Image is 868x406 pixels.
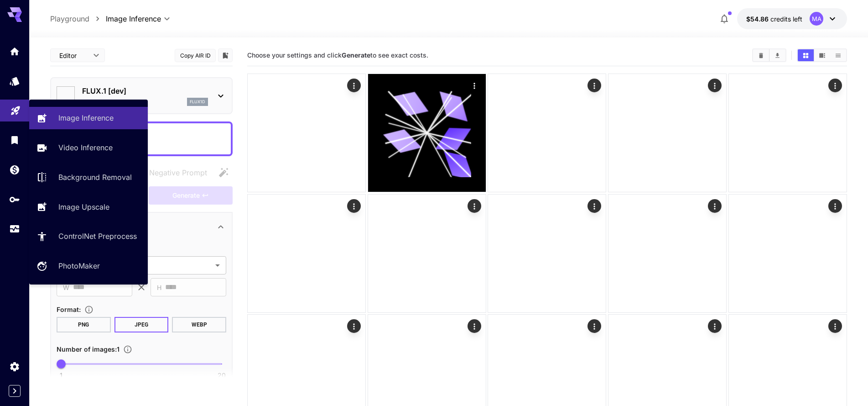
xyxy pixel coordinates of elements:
[58,172,132,183] p: Background Removal
[50,13,89,24] p: Playground
[814,49,830,61] button: Show images in video view
[347,79,361,92] div: Actions
[342,51,370,59] b: Generate
[798,49,814,61] button: Show images in grid view
[29,195,148,218] a: Image Upscale
[157,282,161,293] span: H
[9,75,20,87] div: Models
[9,164,20,175] div: Wallet
[797,48,847,62] div: Show images in grid viewShow images in video viewShow images in list view
[221,50,229,61] button: Add to library
[81,305,97,314] button: Choose the file format for the output image.
[746,14,802,24] div: $54.85945
[57,317,111,332] button: PNG
[29,137,148,159] a: Video Inference
[468,319,481,333] div: Actions
[753,49,769,61] button: Clear Images
[247,51,428,59] span: Choose your settings and click to see exact costs.
[810,12,823,26] div: MA
[59,51,88,60] span: Editor
[769,49,785,61] button: Download All
[120,345,136,354] button: Specify how many images to generate in a single request. Each image generation will be charged se...
[830,49,846,61] button: Show images in list view
[190,99,205,105] p: flux1d
[114,317,169,332] button: JPEG
[9,223,20,235] div: Usage
[175,49,216,62] button: Copy AIR ID
[58,112,114,123] p: Image Inference
[29,107,148,129] a: Image Inference
[822,362,868,406] iframe: Chat Widget
[29,225,148,248] a: ControlNet Preprocess
[172,317,226,332] button: WEBP
[58,260,100,271] p: PhotoMaker
[106,13,161,24] span: Image Inference
[347,319,361,333] div: Actions
[131,167,214,178] span: Negative prompts are not compatible with the selected model.
[708,319,722,333] div: Actions
[29,255,148,277] a: PhotoMaker
[708,199,722,213] div: Actions
[57,306,81,313] span: Format :
[10,102,21,114] div: Playground
[57,345,120,353] span: Number of images : 1
[708,79,722,92] div: Actions
[9,361,20,372] div: Settings
[149,167,207,178] span: Negative Prompt
[828,319,842,333] div: Actions
[468,199,481,213] div: Actions
[58,142,113,153] p: Video Inference
[737,8,847,29] button: $54.85945
[588,319,602,333] div: Actions
[347,199,361,213] div: Actions
[9,385,21,397] button: Expand sidebar
[58,231,137,242] p: ControlNet Preprocess
[588,199,602,213] div: Actions
[58,201,109,212] p: Image Upscale
[770,15,802,23] span: credits left
[828,79,842,92] div: Actions
[752,48,786,62] div: Clear ImagesDownload All
[50,13,106,24] nav: breadcrumb
[9,194,20,205] div: API Keys
[29,166,148,189] a: Background Removal
[82,85,208,96] p: FLUX.1 [dev]
[588,79,602,92] div: Actions
[746,15,770,23] span: $54.86
[9,134,20,146] div: Library
[828,199,842,213] div: Actions
[9,46,20,57] div: Home
[63,282,69,293] span: W
[468,79,481,92] div: Actions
